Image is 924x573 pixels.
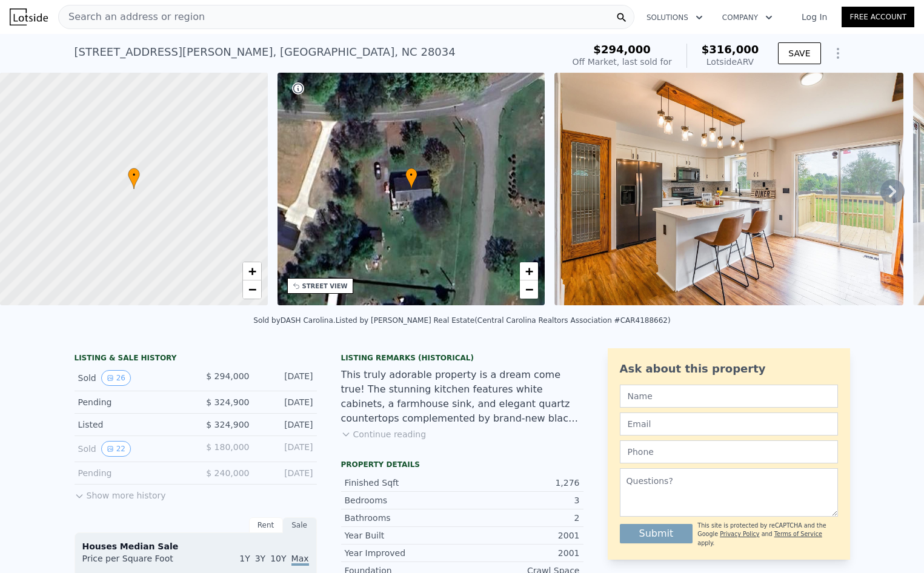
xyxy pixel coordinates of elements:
span: − [248,282,256,297]
span: 3Y [255,554,265,563]
div: Year Improved [345,547,462,559]
span: Max [291,554,309,566]
div: Price per Square Foot [82,552,196,572]
div: Property details [341,460,583,469]
div: Bedrooms [345,494,462,506]
div: Sale [283,517,317,533]
div: Listed by [PERSON_NAME] Real Estate (Central Carolina Realtors Association #CAR4188662) [336,316,671,325]
div: Pending [78,467,186,479]
span: + [248,263,256,279]
div: STREET VIEW [302,282,348,291]
span: 10Y [270,554,286,563]
a: Terms of Service [774,531,822,537]
div: Ask about this property [620,360,838,377]
span: $ 324,900 [206,420,249,429]
div: [DATE] [259,396,313,408]
div: Listed [78,419,186,431]
span: $ 294,000 [206,371,249,381]
span: $294,000 [593,43,651,56]
button: Company [713,7,782,28]
a: Free Account [842,7,914,27]
div: [DATE] [259,370,313,386]
a: Zoom in [243,262,261,280]
button: Show more history [75,485,166,502]
span: $ 180,000 [206,442,249,452]
div: [STREET_ADDRESS][PERSON_NAME] , [GEOGRAPHIC_DATA] , NC 28034 [75,44,456,61]
button: Continue reading [341,428,427,440]
button: View historical data [101,441,131,457]
span: − [525,282,533,297]
span: $ 240,000 [206,468,249,478]
div: Finished Sqft [345,477,462,489]
span: $316,000 [702,43,759,56]
div: [DATE] [259,467,313,479]
div: 2001 [462,547,580,559]
span: Search an address or region [59,10,205,24]
input: Name [620,385,838,408]
button: Submit [620,524,693,543]
span: • [128,170,140,181]
img: Sale: 82874252 Parcel: 87956393 [554,73,903,305]
div: This truly adorable property is a dream come true! The stunning kitchen features white cabinets, ... [341,368,583,426]
span: 1Y [239,554,250,563]
div: 2 [462,512,580,524]
a: Zoom out [520,280,538,299]
div: Year Built [345,529,462,542]
input: Email [620,412,838,436]
div: Lotside ARV [702,56,759,68]
img: Lotside [10,8,48,25]
div: This site is protected by reCAPTCHA and the Google and apply. [697,522,837,548]
div: 3 [462,494,580,506]
div: Sold [78,441,186,457]
div: Houses Median Sale [82,540,309,552]
span: $ 324,900 [206,397,249,407]
div: LISTING & SALE HISTORY [75,353,317,365]
div: [DATE] [259,419,313,431]
button: Solutions [637,7,713,28]
a: Log In [787,11,842,23]
a: Zoom in [520,262,538,280]
div: Sold by DASH Carolina . [253,316,335,325]
span: + [525,263,533,279]
div: Bathrooms [345,512,462,524]
div: Pending [78,396,186,408]
div: • [128,168,140,189]
div: 1,276 [462,477,580,489]
button: Show Options [826,41,850,65]
div: Listing Remarks (Historical) [341,353,583,363]
div: • [405,168,417,189]
div: 2001 [462,529,580,542]
button: View historical data [101,370,131,386]
button: SAVE [778,42,820,64]
div: Off Market, last sold for [573,56,672,68]
div: Sold [78,370,186,386]
div: Rent [249,517,283,533]
a: Zoom out [243,280,261,299]
div: [DATE] [259,441,313,457]
input: Phone [620,440,838,463]
span: • [405,170,417,181]
a: Privacy Policy [720,531,759,537]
